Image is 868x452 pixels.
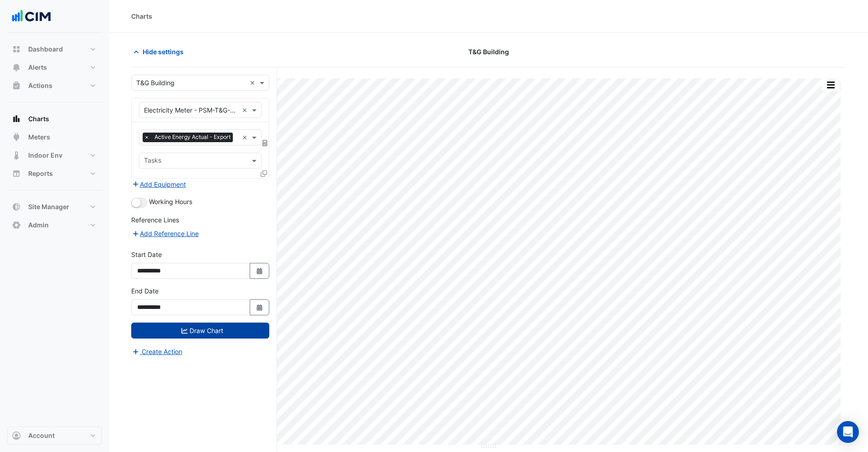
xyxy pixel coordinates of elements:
[12,202,21,211] app-icon: Site Manager
[261,139,269,147] span: Choose Function
[256,267,264,275] fa-icon: Select Date
[143,47,184,56] span: Hide settings
[7,164,102,183] button: Reports
[131,323,269,339] button: Draw Chart
[242,105,250,115] span: Clear
[131,346,183,357] button: Create Action
[131,228,199,239] button: Add Reference Line
[12,114,21,123] app-icon: Charts
[7,40,102,58] button: Dashboard
[28,133,50,142] span: Meters
[12,81,21,90] app-icon: Actions
[131,179,186,190] button: Add Equipment
[131,44,190,60] button: Hide settings
[7,77,102,95] button: Actions
[12,63,21,72] app-icon: Alerts
[28,169,53,178] span: Reports
[7,198,102,216] button: Site Manager
[12,151,21,160] app-icon: Indoor Env
[28,45,63,54] span: Dashboard
[28,221,49,230] span: Admin
[7,426,102,445] button: Account
[131,250,162,259] label: Start Date
[12,221,21,230] app-icon: Admin
[28,202,69,211] span: Site Manager
[131,286,159,296] label: End Date
[7,146,102,164] button: Indoor Env
[12,133,21,142] app-icon: Meters
[7,128,102,146] button: Meters
[7,216,102,234] button: Admin
[261,169,267,177] span: Clone Favourites and Tasks from this Equipment to other Equipment
[152,133,233,142] span: Active Energy Actual - Export
[256,303,264,311] fa-icon: Select Date
[242,133,250,142] span: Clear
[28,431,55,440] span: Account
[7,110,102,128] button: Charts
[7,58,102,77] button: Alerts
[250,78,257,87] span: Clear
[28,81,52,90] span: Actions
[468,47,509,56] span: T&G Building
[143,155,161,167] div: Tasks
[28,114,49,123] span: Charts
[28,151,62,160] span: Indoor Env
[149,198,192,205] span: Working Hours
[12,45,21,54] app-icon: Dashboard
[131,215,179,225] label: Reference Lines
[12,169,21,178] app-icon: Reports
[143,133,151,142] span: ×
[822,79,840,91] button: More Options
[837,421,859,443] div: Open Intercom Messenger
[131,11,152,21] div: Charts
[11,7,52,26] img: Company Logo
[28,63,47,72] span: Alerts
